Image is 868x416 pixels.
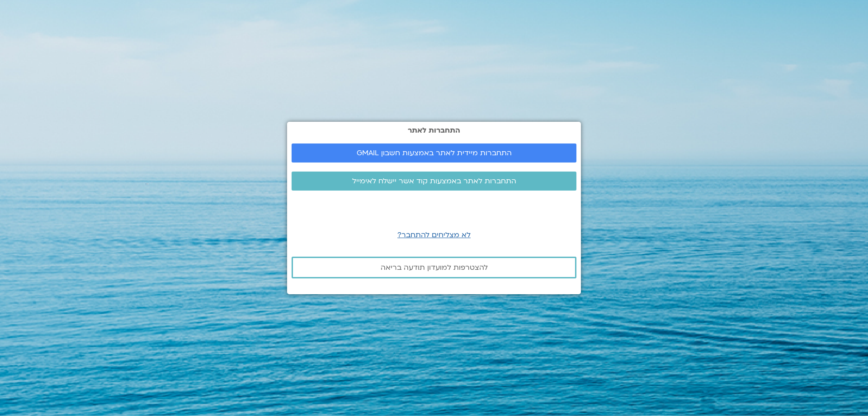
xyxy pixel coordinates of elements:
span: התחברות לאתר באמצעות קוד אשר יישלח לאימייל [352,177,516,185]
h2: התחברות לאתר [292,126,576,134]
span: התחברות מיידית לאתר באמצעות חשבון GMAIL [357,149,512,157]
a: להצטרפות למועדון תודעה בריאה [292,257,576,278]
a: לא מצליחים להתחבר? [397,230,471,240]
a: התחברות מיידית לאתר באמצעות חשבון GMAIL [292,143,576,163]
span: להצטרפות למועדון תודעה בריאה [381,263,488,272]
a: התחברות לאתר באמצעות קוד אשר יישלח לאימייל [292,172,576,191]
